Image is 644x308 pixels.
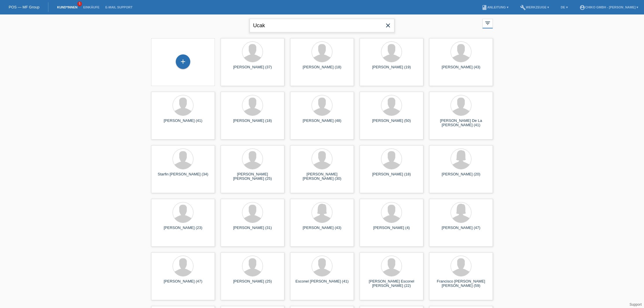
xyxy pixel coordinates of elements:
[434,279,488,288] div: Francisco [PERSON_NAME] [PERSON_NAME] (59)
[364,118,419,128] div: [PERSON_NAME] (50)
[156,225,210,235] div: [PERSON_NAME] (23)
[295,172,349,181] div: [PERSON_NAME] [PERSON_NAME] (30)
[156,279,210,288] div: [PERSON_NAME] (47)
[295,118,349,128] div: [PERSON_NAME] (48)
[225,118,280,128] div: [PERSON_NAME] (18)
[364,279,419,288] div: [PERSON_NAME] Esconel [PERSON_NAME] (22)
[77,1,82,6] span: 5
[479,5,511,9] a: bookAnleitung ▾
[558,5,570,9] a: DE ▾
[484,20,491,26] i: filter_list
[579,5,585,10] i: account_circle
[225,65,280,74] div: [PERSON_NAME] (37)
[385,22,391,29] i: close
[434,65,488,74] div: [PERSON_NAME] (43)
[364,172,419,181] div: [PERSON_NAME] (18)
[54,5,80,9] a: Kund*innen
[520,5,526,10] i: build
[156,172,210,181] div: Starfin [PERSON_NAME] (34)
[630,302,642,307] a: Support
[225,279,280,288] div: [PERSON_NAME] (25)
[295,65,349,74] div: [PERSON_NAME] (18)
[9,5,39,9] a: POS — MF Group
[295,279,349,288] div: Esconel [PERSON_NAME] (41)
[482,5,487,10] i: book
[577,5,641,9] a: account_circleChiko GmbH - [PERSON_NAME] ▾
[176,57,190,67] div: Kund*in hinzufügen
[434,172,488,181] div: [PERSON_NAME] (20)
[434,225,488,235] div: [PERSON_NAME] (47)
[156,118,210,128] div: [PERSON_NAME] (41)
[295,225,349,235] div: [PERSON_NAME] (43)
[225,225,280,235] div: [PERSON_NAME] (31)
[434,118,488,128] div: [PERSON_NAME] De La [PERSON_NAME] (41)
[103,5,136,9] a: E-Mail Support
[517,5,552,9] a: buildWerkzeuge ▾
[364,225,419,235] div: [PERSON_NAME] (4)
[80,5,102,9] a: Einkäufe
[250,19,394,32] input: Suche...
[225,172,280,181] div: [PERSON_NAME] [PERSON_NAME] (25)
[364,65,419,74] div: [PERSON_NAME] (19)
